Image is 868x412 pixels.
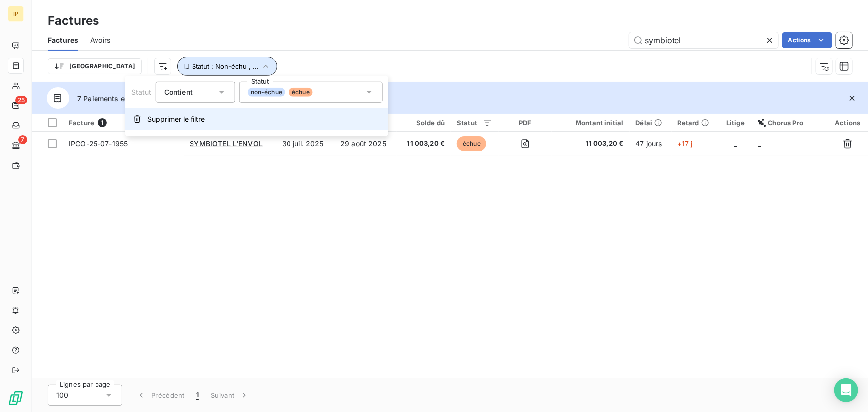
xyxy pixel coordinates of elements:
[69,119,94,127] span: Facture
[191,385,205,406] button: 1
[834,378,858,402] div: Open Intercom Messenger
[758,139,761,148] span: _
[130,385,191,406] button: Précédent
[205,385,255,406] button: Suivant
[833,119,862,127] div: Actions
[758,119,822,127] div: Chorus Pro
[403,139,445,149] span: 11 003,20 €
[725,119,746,127] div: Litige
[782,32,832,48] button: Actions
[48,35,78,45] span: Factures
[190,139,263,148] span: SYMBIOTEL L'ENVOL
[558,119,624,127] div: Montant initial
[192,62,259,70] span: Statut : Non-échu , ...
[8,390,24,406] img: Logo LeanPay
[276,132,334,156] td: 30 juil. 2025
[98,118,107,127] span: 1
[77,93,155,103] span: 7 Paiements en attente
[90,35,110,45] span: Avoirs
[56,390,68,400] span: 100
[677,119,713,127] div: Retard
[505,119,546,127] div: PDF
[457,136,486,151] span: échue
[18,135,27,144] span: 7
[677,139,693,148] span: +17 j
[131,88,152,96] span: Statut
[403,119,445,127] div: Solde dû
[289,88,313,97] span: échue
[48,58,142,74] button: [GEOGRAPHIC_DATA]
[48,12,99,30] h3: Factures
[8,6,24,22] div: IP
[629,32,778,48] input: Rechercher
[125,108,388,130] button: Supprimer le filtre
[69,139,128,148] span: IPCO-25-07-1955
[147,114,205,124] span: Supprimer le filtre
[630,132,672,156] td: 47 jours
[196,390,199,400] span: 1
[457,119,493,127] div: Statut
[164,88,193,96] span: Contient
[636,119,666,127] div: Délai
[15,96,27,104] span: 25
[558,139,624,149] span: 11 003,20 €
[334,132,397,156] td: 29 août 2025
[177,57,277,76] button: Statut : Non-échu , ...
[248,88,285,97] span: non-échue
[734,139,737,148] span: _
